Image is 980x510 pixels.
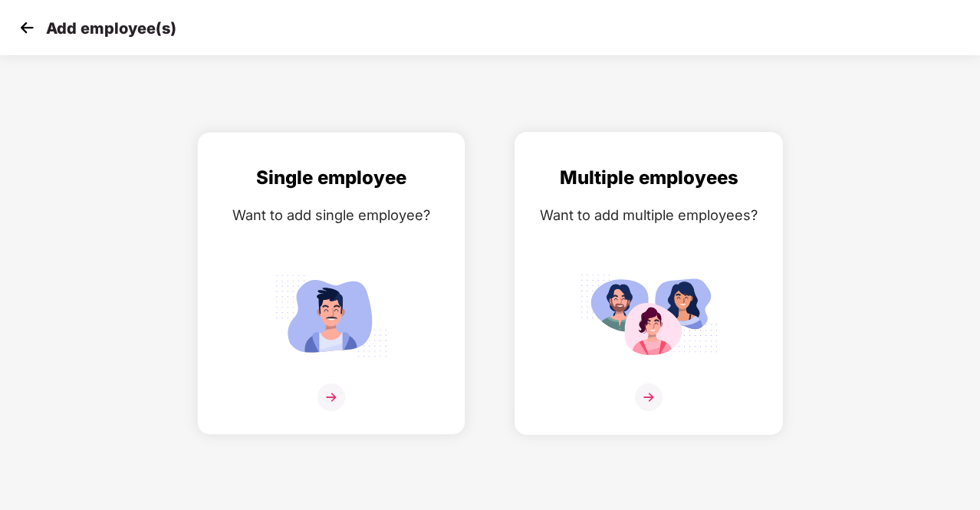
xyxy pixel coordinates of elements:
div: Multiple employees [531,163,767,192]
img: svg+xml;base64,PHN2ZyB4bWxucz0iaHR0cDovL3d3dy53My5vcmcvMjAwMC9zdmciIGlkPSJNdWx0aXBsZV9lbXBsb3llZS... [580,268,718,364]
div: Want to add single employee? [213,204,449,226]
div: Single employee [213,163,449,192]
img: svg+xml;base64,PHN2ZyB4bWxucz0iaHR0cDovL3d3dy53My5vcmcvMjAwMC9zdmciIHdpZHRoPSIzNiIgaGVpZ2h0PSIzNi... [635,383,663,411]
img: svg+xml;base64,PHN2ZyB4bWxucz0iaHR0cDovL3d3dy53My5vcmcvMjAwMC9zdmciIHdpZHRoPSIzMCIgaGVpZ2h0PSIzMC... [15,16,38,39]
div: Want to add multiple employees? [531,204,767,226]
img: svg+xml;base64,PHN2ZyB4bWxucz0iaHR0cDovL3d3dy53My5vcmcvMjAwMC9zdmciIHdpZHRoPSIzNiIgaGVpZ2h0PSIzNi... [317,383,345,411]
p: Add employee(s) [46,19,176,38]
img: svg+xml;base64,PHN2ZyB4bWxucz0iaHR0cDovL3d3dy53My5vcmcvMjAwMC9zdmciIGlkPSJTaW5nbGVfZW1wbG95ZWUiIH... [262,268,400,364]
